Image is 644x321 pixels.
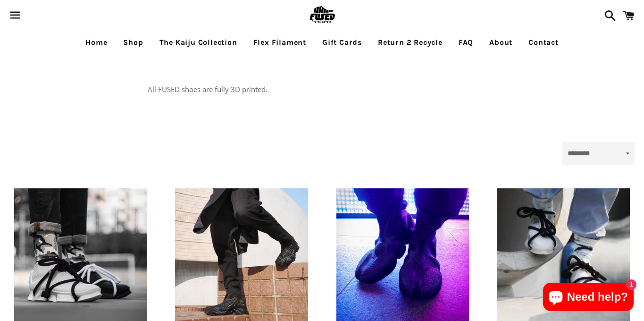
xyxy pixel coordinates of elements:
a: [3D printed Shoes] - lightweight custom 3dprinted shoes sneakers sandals fused footwear [14,188,147,321]
a: Return 2 Recycle [371,31,450,54]
inbox-online-store-chat: Shopify online store chat [540,283,636,313]
a: The Kaiju Collection [152,31,244,54]
a: Shop [116,31,150,54]
a: [3D printed Shoes] - lightweight custom 3dprinted shoes sneakers sandals fused footwear [175,188,308,321]
div: All FUSED shoes are fully 3D printed. [138,55,506,133]
a: About [482,31,519,54]
a: Contact [521,31,566,54]
a: Gift Cards [315,31,369,54]
a: Home [78,31,114,54]
a: [3D printed Shoes] - lightweight custom 3dprinted shoes sneakers sandals fused footwear [336,188,469,321]
a: [3D printed Shoes] - lightweight custom 3dprinted shoes sneakers sandals fused footwear [497,188,630,321]
a: Flex Filament [246,31,313,54]
a: FAQ [452,31,480,54]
